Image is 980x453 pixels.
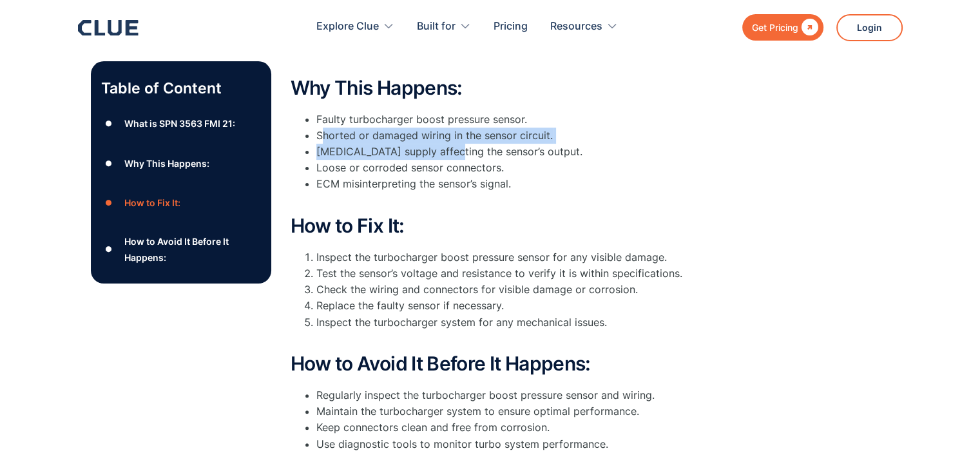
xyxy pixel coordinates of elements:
a: ●Why This Happens: [101,154,261,173]
div: ● [101,240,117,259]
div: How to Fix It: [124,195,180,211]
li: Use diagnostic tools to monitor turbo system performance. [316,436,806,452]
p: Table of Content [101,78,261,99]
div: Explore Clue [316,6,394,47]
li: Shorted or damaged wiring in the sensor circuit. [316,128,806,144]
div: Get Pricing [752,19,798,35]
a: ●How to Avoid It Before It Happens: [101,233,261,265]
li: ECM misinterpreting the sensor’s signal. [316,176,806,208]
div: ● [101,114,117,133]
div:  [798,19,818,35]
h2: Why This Happens: [291,77,806,99]
li: Check the wiring and connectors for visible damage or corrosion. [316,282,806,298]
div: Resources [550,6,602,47]
li: Maintain the turbocharger system to ensure optimal performance. [316,403,806,419]
div: Explore Clue [316,6,379,47]
li: Loose or corroded sensor connectors. [316,160,806,176]
a: Get Pricing [742,14,823,41]
li: [MEDICAL_DATA] supply affecting the sensor’s output. [316,144,806,160]
a: Pricing [494,6,528,47]
h2: How to Avoid It Before It Happens: [291,353,806,374]
li: Regularly inspect the turbocharger boost pressure sensor and wiring. [316,387,806,403]
li: Inspect the turbocharger boost pressure sensor for any visible damage. [316,249,806,265]
div: ● [101,154,117,173]
div: ● [101,193,117,213]
a: ●How to Fix It: [101,193,261,213]
li: Keep connectors clean and free from corrosion. [316,419,806,436]
div: Why This Happens: [124,155,209,171]
h2: How to Fix It: [291,215,806,236]
li: Faulty turbocharger boost pressure sensor. [316,111,806,128]
p: ‍ [291,48,806,64]
div: How to Avoid It Before It Happens: [124,233,260,265]
div: What is SPN 3563 FMI 21: [124,115,235,131]
a: ●What is SPN 3563 FMI 21: [101,114,261,133]
a: Login [836,14,903,41]
div: Resources [550,6,618,47]
div: Built for [417,6,471,47]
li: Replace the faulty sensor if necessary. [316,298,806,314]
li: Test the sensor’s voltage and resistance to verify it is within specifications. [316,265,806,282]
li: Inspect the turbocharger system for any mechanical issues. [316,314,806,347]
div: Built for [417,6,456,47]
